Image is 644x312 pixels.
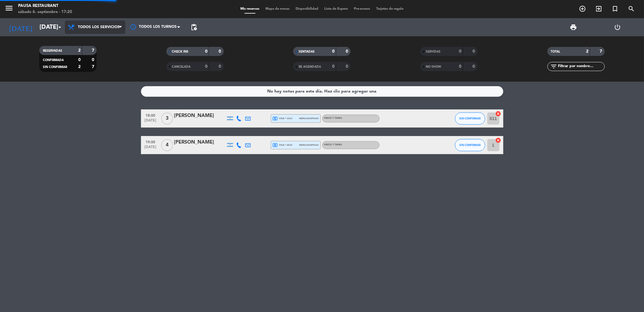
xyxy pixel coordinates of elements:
[495,111,501,117] i: cancel
[56,24,63,31] i: arrow_drop_down
[161,139,173,151] span: 4
[324,117,342,119] span: VINOS Y TAPAS
[351,7,373,11] span: Pre-acceso
[172,50,188,53] span: CHECK INS
[92,65,95,69] strong: 7
[459,49,461,54] strong: 0
[299,116,319,120] span: mercadopago
[205,64,207,69] strong: 0
[346,49,349,54] strong: 0
[273,116,292,121] span: visa * 1214
[78,25,120,29] span: Todos los servicios
[473,64,476,69] strong: 0
[18,3,72,9] div: Pausa Restaurant
[143,112,158,119] span: 18:00
[570,24,577,31] span: print
[268,88,377,95] div: No hay notas para este día. Haz clic para agregar una
[299,50,315,53] span: SENTADAS
[586,49,588,54] strong: 2
[18,9,72,15] div: sábado 6. septiembre - 17:20
[332,49,335,54] strong: 0
[219,64,222,69] strong: 0
[600,49,603,54] strong: 7
[373,7,407,11] span: Tarjetas de regalo
[5,4,14,15] button: menu
[426,65,441,68] span: NO SHOW
[43,49,62,52] span: RESERVADAS
[43,59,64,62] span: CONFIRMADA
[174,112,226,120] div: [PERSON_NAME]
[174,138,226,146] div: [PERSON_NAME]
[595,5,602,12] i: exit_to_app
[237,7,262,11] span: Mis reservas
[299,143,319,147] span: mercadopago
[299,65,321,68] span: RE AGENDADA
[219,49,222,54] strong: 0
[346,64,349,69] strong: 0
[143,138,158,145] span: 19:00
[293,7,321,11] span: Disponibilidad
[332,64,335,69] strong: 0
[579,5,586,12] i: add_circle_outline
[273,142,292,148] span: visa * 2615
[5,21,37,34] i: [DATE]
[459,64,461,69] strong: 0
[5,4,14,13] i: menu
[161,112,173,125] span: 3
[595,18,639,36] div: LOG OUT
[558,63,604,70] input: Filtrar por nombre...
[455,112,485,125] button: SIN CONFIRMAR
[262,7,293,11] span: Mapa de mesas
[550,63,558,70] i: filter_list
[628,5,635,12] i: search
[459,117,481,120] span: SIN CONFIRMAR
[273,142,278,148] i: local_atm
[92,48,95,53] strong: 7
[551,50,560,53] span: TOTAL
[143,119,158,125] span: [DATE]
[495,137,501,143] i: cancel
[143,145,158,152] span: [DATE]
[78,65,81,69] strong: 2
[43,66,67,69] span: SIN CONFIRMAR
[78,58,81,62] strong: 0
[459,143,481,147] span: SIN CONFIRMAR
[455,139,485,151] button: SIN CONFIRMAR
[205,49,207,54] strong: 0
[614,24,621,31] i: power_settings_new
[473,49,476,54] strong: 0
[426,50,441,53] span: SERVIDAS
[190,24,197,31] span: pending_actions
[172,65,191,68] span: CANCELADA
[92,58,95,62] strong: 0
[273,116,278,121] i: local_atm
[611,5,619,12] i: turned_in_not
[78,48,81,53] strong: 2
[324,144,342,146] span: VINOS Y TAPAS
[321,7,351,11] span: Lista de Espera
